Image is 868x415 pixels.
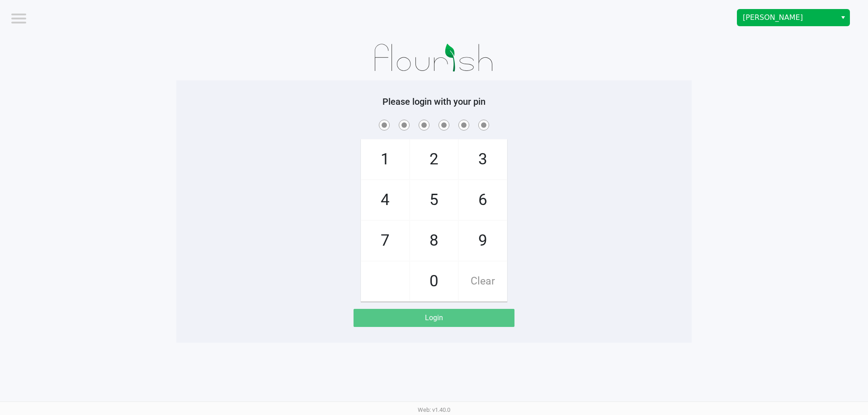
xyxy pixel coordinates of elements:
[459,261,507,301] span: Clear
[459,140,507,179] span: 3
[743,12,831,23] span: [PERSON_NAME]
[410,140,458,179] span: 2
[459,180,507,220] span: 6
[410,221,458,261] span: 8
[361,180,409,220] span: 4
[410,261,458,301] span: 0
[459,221,507,261] span: 9
[361,140,409,179] span: 1
[836,9,849,26] button: Select
[361,221,409,261] span: 7
[410,180,458,220] span: 5
[183,96,685,107] h5: Please login with your pin
[418,406,450,413] span: Web: v1.40.0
